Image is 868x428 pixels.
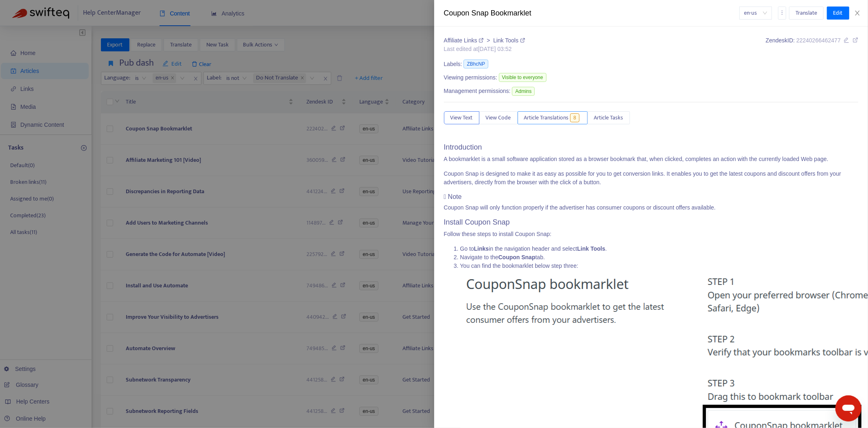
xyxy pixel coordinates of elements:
button: Close [852,9,863,17]
iframe: Button to launch messaging window [835,395,861,421]
span: Visible to everyone [499,73,547,82]
p: Follow these steps to install Coupon Snap: [444,230,859,238]
span: ZBhcNP [464,60,488,68]
span: Labels: [444,60,462,68]
span: View Text [450,113,473,122]
h4: Note [444,193,859,201]
li: Go to in the navigation header and select . [460,245,859,253]
span: View Code [486,113,511,122]
div: Coupon Snap Bookmarklet [444,8,739,19]
span: 8 [570,113,579,122]
button: Translate [789,7,824,20]
h3: Install Coupon Snap [444,218,859,227]
a: Affiliate Links [444,37,485,44]
span: close [854,10,861,16]
strong: Coupon Snap [498,254,536,260]
strong: Link Tools [577,245,606,252]
span: Article Tasks [594,113,623,122]
span: more [779,10,785,15]
span: Translate [796,9,817,18]
button: Article Translations8 [518,111,588,124]
span: 22240266462477 [796,37,841,44]
span: en-us [744,7,767,19]
span: Viewing permissions: [444,73,497,82]
li: Navigate to the tab. [460,253,859,262]
p: Coupon Snap will only function properly if the advertiser has consumer coupons or discount offers... [444,203,859,212]
p: Coupon Snap is designed to make it as easy as possible for you to get conversion links. It enable... [444,170,859,187]
span: Edit [833,9,843,18]
h3: Introduction [444,143,859,152]
a: Link Tools [493,37,525,44]
span: Management permissions: [444,87,511,95]
button: Article Tasks [588,111,630,124]
div: > [444,36,525,45]
strong: Links [474,245,489,252]
button: Edit [827,7,849,20]
div: Zendesk ID: [766,36,858,53]
button: more [778,7,786,20]
span: Admins [512,87,535,96]
div: Last edited at [DATE] 03:52 [444,45,525,53]
button: View Code [479,111,518,124]
p: A bookmarklet is a small software application stored as a browser bookmark that, when clicked, co... [444,155,859,163]
button: View Text [444,111,479,124]
span: Article Translations [524,113,569,122]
